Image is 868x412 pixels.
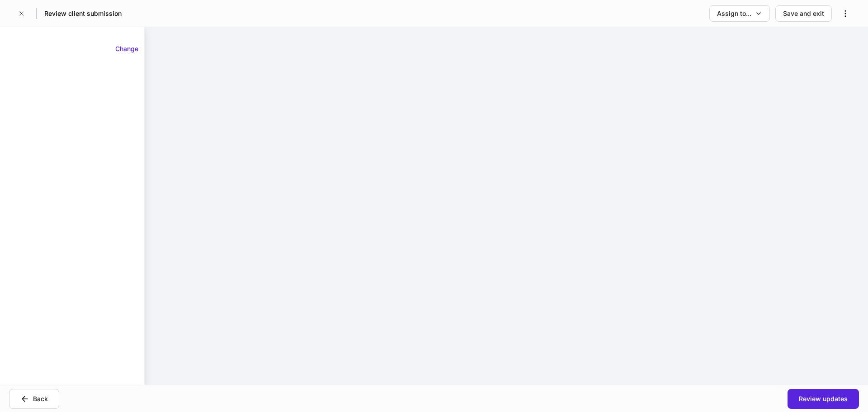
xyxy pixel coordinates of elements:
div: Back [33,394,48,403]
button: Review updates [788,389,859,409]
div: Change [115,44,138,53]
div: Review updates [799,394,848,403]
button: Back [9,389,59,409]
div: Save and exit [783,9,824,18]
button: Change [109,42,144,56]
button: Assign to... [709,5,770,22]
button: Save and exit [775,5,832,22]
div: Assign to... [717,9,751,18]
h5: Review client submission [44,9,122,18]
